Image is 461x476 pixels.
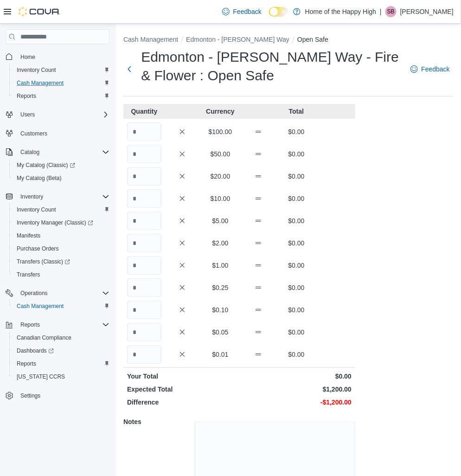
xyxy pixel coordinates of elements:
[17,92,36,100] span: Reports
[241,398,352,407] p: -$1,200.00
[9,370,113,383] button: [US_STATE] CCRS
[13,90,40,102] a: Reports
[279,283,314,292] p: $0.00
[17,219,93,226] span: Inventory Manager (Classic)
[127,122,161,141] input: Quantity
[203,238,237,248] p: $2.00
[2,389,113,402] button: Settings
[241,385,352,394] p: $1,200.00
[17,271,40,278] span: Transfers
[9,255,113,268] a: Transfers (Classic)
[9,229,113,242] button: Manifests
[20,392,40,399] span: Settings
[17,51,39,63] a: Home
[127,323,161,341] input: Quantity
[127,385,237,394] p: Expected Total
[17,319,109,330] span: Reports
[9,300,113,313] button: Cash Management
[9,172,113,185] button: My Catalog (Beta)
[305,6,376,17] p: Home of the Happy High
[279,350,314,359] p: $0.00
[269,7,288,17] input: Dark Mode
[13,332,109,343] span: Canadian Compliance
[127,372,237,381] p: Your Total
[13,256,74,267] a: Transfers (Classic)
[17,373,65,380] span: [US_STATE] CCRS
[279,107,314,116] p: Total
[17,258,70,265] span: Transfers (Classic)
[387,6,395,17] span: SB
[13,77,67,89] a: Cash Management
[9,64,113,77] button: Inventory Count
[13,269,44,280] a: Transfers
[279,238,314,248] p: $0.00
[17,347,54,354] span: Dashboards
[13,243,63,254] a: Purchase Orders
[13,173,109,184] span: My Catalog (Beta)
[9,216,113,229] a: Inventory Manager (Classic)
[13,160,109,171] span: My Catalog (Classic)
[13,204,60,215] a: Inventory Count
[17,66,56,74] span: Inventory Count
[13,371,109,382] span: Washington CCRS
[9,344,113,357] a: Dashboards
[9,357,113,370] button: Reports
[13,230,44,241] a: Manifests
[2,50,113,63] button: Home
[13,256,109,267] span: Transfers (Classic)
[218,2,265,21] a: Feedback
[17,302,64,310] span: Cash Management
[9,331,113,344] button: Canadian Compliance
[203,305,237,315] p: $0.10
[385,6,397,17] div: Sher Buchholtz
[127,189,161,208] input: Quantity
[9,90,113,103] button: Reports
[17,319,44,330] button: Reports
[13,332,75,343] a: Canadian Compliance
[13,173,65,184] a: My Catalog (Beta)
[13,204,109,215] span: Inventory Count
[123,60,135,78] button: Next
[13,358,40,369] a: Reports
[17,334,71,341] span: Canadian Compliance
[17,128,109,139] span: Customers
[17,51,109,62] span: Home
[17,360,36,367] span: Reports
[2,108,113,121] button: Users
[20,53,35,61] span: Home
[203,283,237,292] p: $0.25
[203,328,237,337] p: $0.05
[17,191,47,202] button: Inventory
[141,48,401,85] h1: Edmonton - [PERSON_NAME] Way - Fire & Flower : Open Safe
[13,77,109,89] span: Cash Management
[127,107,161,116] p: Quantity
[13,217,109,228] span: Inventory Manager (Classic)
[279,261,314,270] p: $0.00
[203,149,237,159] p: $50.00
[13,269,109,280] span: Transfers
[13,371,69,382] a: [US_STATE] CCRS
[17,232,40,239] span: Manifests
[279,149,314,159] p: $0.00
[407,60,454,78] a: Feedback
[279,194,314,203] p: $0.00
[6,46,109,426] nav: Complex example
[2,146,113,159] button: Catalog
[9,268,113,281] button: Transfers
[20,130,47,137] span: Customers
[279,305,314,315] p: $0.00
[17,109,38,120] button: Users
[9,77,113,90] button: Cash Management
[186,36,289,43] button: Edmonton - [PERSON_NAME] Way
[127,212,161,230] input: Quantity
[422,64,450,74] span: Feedback
[203,194,237,203] p: $10.00
[279,172,314,181] p: $0.00
[233,7,262,16] span: Feedback
[20,289,48,297] span: Operations
[2,190,113,203] button: Inventory
[17,161,75,169] span: My Catalog (Classic)
[13,90,109,102] span: Reports
[279,216,314,225] p: $0.00
[13,301,67,312] a: Cash Management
